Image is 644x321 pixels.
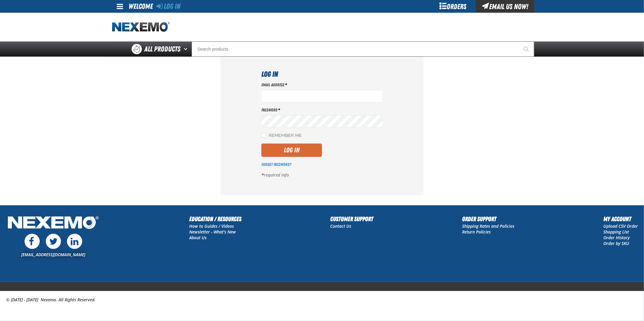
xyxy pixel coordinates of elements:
[261,144,322,157] button: Log In
[462,229,491,235] a: Return Policies
[189,229,236,235] a: Newsletter - What's New
[156,2,180,11] a: Log In
[330,214,374,223] h2: Customer Support
[261,133,302,139] label: Remember Me
[189,223,234,229] a: How to Guides / Videos
[603,235,630,240] a: Order History
[6,214,100,232] img: Nexemo Logo
[21,252,85,257] a: [EMAIL_ADDRESS][DOMAIN_NAME]
[261,172,383,178] p: required info
[330,223,351,229] a: Contact Us
[189,214,241,223] h2: Education / Resources
[261,133,266,138] input: Remember Me
[261,162,291,167] a: Forgot Password?
[192,41,534,57] input: Search
[189,235,206,240] a: About Us
[603,223,638,229] a: Upload CSV Order
[603,214,638,223] h2: My Account
[261,82,383,88] label: Email Address
[603,240,629,246] a: Order by SKU
[182,41,192,57] button: Open All Products pages
[603,229,629,235] a: Shopping List
[261,107,383,113] label: Password
[462,223,515,229] a: Shipping Rates and Policies
[112,22,170,32] a: Home
[112,22,170,32] img: Nexemo logo
[144,44,180,55] span: All Products
[519,41,534,57] button: Start Searching
[261,69,383,80] h1: Log In
[462,214,515,223] h2: Order Support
